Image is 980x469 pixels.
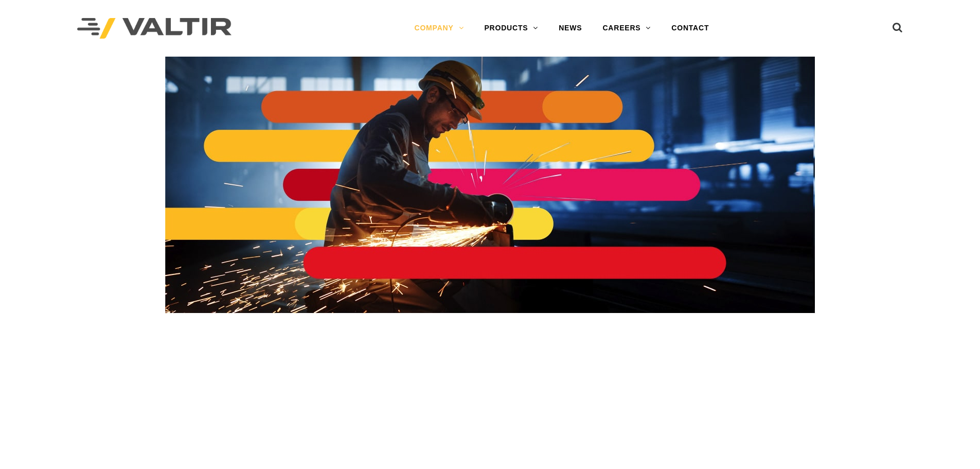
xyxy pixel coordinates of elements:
img: Valtir [77,18,231,39]
a: CAREERS [592,18,661,39]
a: NEWS [548,18,592,39]
a: COMPANY [404,18,474,39]
a: CONTACT [661,18,719,39]
a: PRODUCTS [474,18,548,39]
